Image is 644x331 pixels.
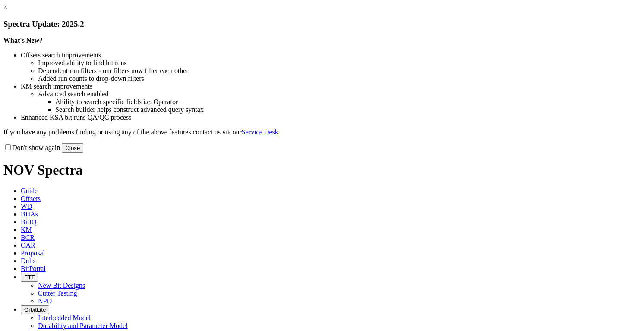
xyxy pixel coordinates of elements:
span: BitPortal [21,265,46,272]
span: Proposal [21,249,45,257]
li: Offsets search improvements [21,51,641,59]
li: Ability to search specific fields i.e. Operator [55,98,641,106]
span: Guide [21,187,38,194]
li: KM search improvements [21,83,641,90]
h3: Spectra Update: 2025.2 [3,19,641,29]
li: Added run counts to drop-down filters [38,75,641,83]
span: WD [21,203,32,210]
a: Durability and Parameter Model [38,322,128,329]
span: OrbitLite [24,306,46,313]
span: Dulls [21,257,36,264]
li: Improved ability to find bit runs [38,59,641,67]
button: Close [62,143,83,153]
input: Don't show again [5,144,11,150]
li: Dependent run filters - run filters now filter each other [38,67,641,75]
a: × [3,3,7,11]
label: Don't show again [3,144,60,151]
span: BitIQ [21,218,36,226]
a: Cutter Testing [38,290,77,297]
p: If you have any problems finding or using any of the above features contact us via our [3,128,641,136]
li: Search builder helps construct advanced query syntax [55,106,641,114]
span: BHAs [21,210,38,218]
a: NPD [38,297,52,305]
li: Advanced search enabled [38,90,641,98]
h1: NOV Spectra [3,162,641,178]
span: Offsets [21,195,41,202]
li: Enhanced KSA bit runs QA/QC process [21,114,641,121]
strong: What's New? [3,37,43,44]
span: BCR [21,234,35,241]
span: OAR [21,242,35,249]
a: Interbedded Model [38,314,91,321]
span: KM [21,226,32,233]
span: FTT [24,274,35,280]
a: New Bit Designs [38,282,85,289]
a: Service Desk [242,128,278,136]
